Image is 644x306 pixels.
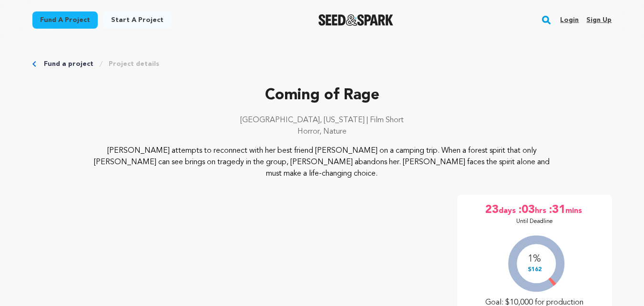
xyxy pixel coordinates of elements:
[499,202,518,218] span: days
[518,202,535,218] span: :03
[548,202,565,218] span: :31
[32,126,612,137] p: Horror, Nature
[560,12,579,28] a: Login
[485,202,499,218] span: 23
[565,202,584,218] span: mins
[586,12,612,28] a: Sign up
[109,59,159,69] a: Project details
[32,84,612,107] p: Coming of Rage
[516,218,553,225] p: Until Deadline
[32,115,612,126] p: [GEOGRAPHIC_DATA], [US_STATE] | Film Short
[103,11,171,29] a: Start a project
[318,14,393,26] img: Seed&Spark Logo Dark Mode
[32,11,98,29] a: Fund a project
[44,59,93,69] a: Fund a project
[535,202,548,218] span: hrs
[90,145,554,179] p: [PERSON_NAME] attempts to reconnect with her best friend [PERSON_NAME] on a camping trip. When a ...
[318,14,393,26] a: Seed&Spark Homepage
[32,59,612,69] div: Breadcrumb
